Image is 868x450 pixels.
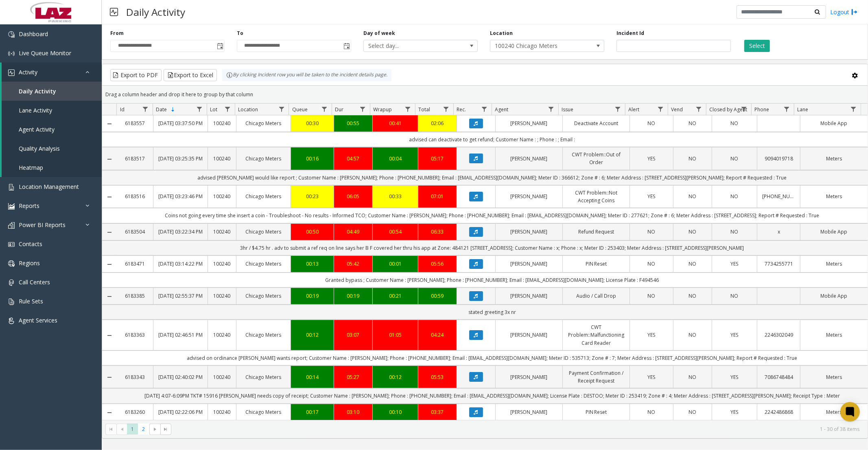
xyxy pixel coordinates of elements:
[241,119,286,127] a: Chicago Meters
[19,87,56,95] span: Daily Activity
[102,409,117,416] a: Collapse Details
[140,104,151,115] a: Id Filter Menu
[158,155,203,162] a: [DATE] 03:25:35 PM
[501,119,558,127] a: [PERSON_NAME]
[8,241,15,248] img: 'icon'
[635,155,668,162] a: YES
[568,369,625,385] a: Payment Confirmation / Receipt Request
[378,408,413,416] div: 00:10
[19,30,48,38] span: Dashboard
[689,193,696,200] span: NO
[102,87,868,102] div: Drag a column header and drop it here to group by that column
[19,221,66,229] span: Power BI Reports
[851,8,858,16] img: logout
[457,106,466,113] span: Rec.
[730,374,738,381] span: YES
[296,331,329,339] div: 00:12
[156,106,167,113] span: Date
[339,331,367,339] div: 03:07
[378,228,413,236] a: 00:54
[717,331,752,339] a: YES
[19,297,43,305] span: Rule Sets
[423,373,452,381] a: 05:53
[122,331,148,339] a: 6183363
[158,260,203,268] a: [DATE] 03:14:22 PM
[568,228,625,236] a: Refund Request
[805,155,863,162] a: Meters
[378,373,413,381] a: 00:12
[117,273,868,288] td: Granted bypass ; Customer Name : [PERSON_NAME]; Phone : [PHONE_NUMBER]; Email : [EMAIL_ADDRESS][D...
[339,260,367,268] div: 05:42
[237,30,243,37] label: To
[170,106,176,113] span: Sortable
[730,120,738,127] span: NO
[102,156,117,162] a: Collapse Details
[423,228,452,236] a: 06:33
[730,331,738,338] span: YES
[689,331,696,338] span: NO
[378,193,413,200] a: 00:33
[241,193,286,200] a: Chicago Meters
[149,424,160,435] span: Go to the next page
[441,104,452,115] a: Total Filter Menu
[8,222,15,229] img: 'icon'
[730,193,738,200] span: NO
[378,292,413,300] a: 00:21
[117,350,868,366] td: advised on ordinance [PERSON_NAME] wants report; Customer Name : [PERSON_NAME]; Phone : [PHONE_NU...
[122,292,148,300] a: 6183385
[122,155,148,162] a: 6183517
[717,155,752,162] a: NO
[296,260,329,268] div: 00:13
[164,69,217,81] button: Export to Excel
[19,125,55,133] span: Agent Activity
[490,30,513,37] label: Location
[19,183,79,190] span: Location Management
[296,119,329,127] a: 00:30
[19,316,57,324] span: Agent Services
[423,155,452,162] a: 05:17
[568,292,625,300] a: Audio / Call Drop
[562,106,573,113] span: Issue
[8,299,15,305] img: 'icon'
[781,104,792,115] a: Phone Filter Menu
[176,426,859,433] kendo-pager-info: 1 - 30 of 38 items
[635,373,668,381] a: YES
[117,240,868,255] td: 3hr / $4.75 hr . adv to submit a ref req on line says her B F covered her thru his app at Zone: 4...
[501,260,558,268] a: [PERSON_NAME]
[762,193,795,200] a: [PHONE_NUMBER]
[241,373,286,381] a: Chicago Meters
[296,373,329,381] a: 00:14
[19,106,52,114] span: Lane Activity
[689,120,696,127] span: NO
[339,292,367,300] a: 00:19
[378,119,413,127] a: 00:41
[292,106,308,113] span: Queue
[102,374,117,381] a: Collapse Details
[2,120,102,139] a: Agent Activity
[423,260,452,268] a: 05:56
[717,373,752,381] a: YES
[226,72,233,78] img: infoIcon.svg
[378,260,413,268] a: 00:01
[717,119,752,127] a: NO
[339,373,367,381] a: 05:27
[423,331,452,339] a: 04:24
[335,106,343,113] span: Dur
[8,50,15,57] img: 'icon'
[717,228,752,236] a: NO
[19,164,43,171] span: Heatmap
[762,331,795,339] a: 2246302049
[122,408,148,416] a: 6183260
[797,106,808,113] span: Lane
[213,408,231,416] a: 100240
[222,104,233,115] a: Lot Filter Menu
[8,318,15,324] img: 'icon'
[805,292,863,300] a: Mobile App
[19,202,39,210] span: Reports
[423,119,452,127] a: 02:06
